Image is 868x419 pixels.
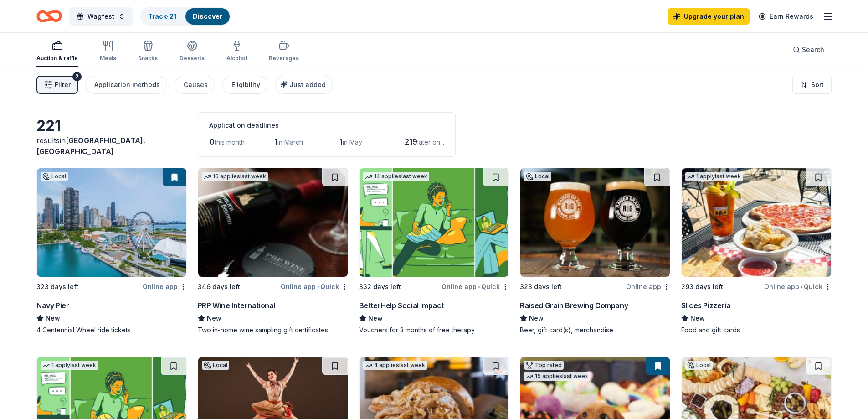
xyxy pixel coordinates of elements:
[36,300,69,311] div: Navy Pier
[685,361,713,370] div: Local
[36,168,187,335] a: Image for Navy PierLocal323 days leftOnline appNavy PierNew4 Centennial Wheel ride tickets
[175,76,215,94] button: Causes
[36,136,145,156] span: in
[317,283,319,290] span: •
[226,36,247,67] button: Alcohol
[269,36,299,67] button: Beverages
[36,281,78,292] div: 323 days left
[269,55,299,62] div: Beverages
[46,313,60,324] span: New
[231,79,260,90] div: Eligibility
[753,8,819,25] a: Earn Rewards
[520,168,670,277] img: Image for Raised Grain Brewing Company
[202,172,268,181] div: 16 applies last week
[478,283,480,290] span: •
[198,281,240,292] div: 346 days left
[681,168,832,335] a: Image for Slices Pizzeria1 applylast week293 days leftOnline app•QuickSlices PizzeriaNewFood and ...
[524,361,564,370] div: Top rated
[55,79,71,90] span: Filter
[87,11,114,22] span: Wagfest
[801,283,802,290] span: •
[209,137,215,146] span: 0
[363,172,429,181] div: 14 applies last week
[520,300,628,311] div: Raised Grain Brewing Company
[277,138,303,146] span: in March
[100,55,116,62] div: Meals
[442,281,509,292] div: Online app Quick
[198,326,348,335] div: Two in-home wine sampling gift certificates
[207,313,221,324] span: New
[100,36,116,67] button: Meals
[198,168,348,335] a: Image for PRP Wine International16 applieslast week346 days leftOnline app•QuickPRP Wine Internat...
[69,7,133,26] button: Wagfest
[36,76,78,94] button: Filter2
[143,281,187,292] div: Online app
[764,281,832,292] div: Online app Quick
[792,76,832,94] button: Sort
[36,36,78,67] button: Auction & raffle
[36,326,187,335] div: 4 Centennial Wheel ride tickets
[209,120,444,131] div: Application deadlines
[359,326,509,335] div: Vouchers for 3 months of free therapy
[359,300,444,311] div: BetterHelp Social Impact
[359,168,509,335] a: Image for BetterHelp Social Impact14 applieslast week332 days leftOnline app•QuickBetterHelp Soci...
[524,172,551,181] div: Local
[222,76,267,94] button: Eligibility
[368,313,383,324] span: New
[72,72,82,81] div: 2
[685,172,743,181] div: 1 apply last week
[529,313,544,324] span: New
[524,372,590,381] div: 15 applies last week
[94,79,160,90] div: Application methods
[36,55,78,62] div: Auction & raffle
[811,79,824,90] span: Sort
[36,136,145,156] span: [GEOGRAPHIC_DATA], [GEOGRAPHIC_DATA]
[275,76,333,94] button: Just added
[681,300,730,311] div: Slices Pizzeria
[690,313,705,324] span: New
[668,8,750,25] a: Upgrade your plan
[36,5,62,27] a: Home
[198,168,348,277] img: Image for PRP Wine International
[682,168,831,277] img: Image for Slices Pizzeria
[520,168,670,335] a: Image for Raised Grain Brewing CompanyLocal323 days leftOnline appRaised Grain Brewing CompanyNew...
[343,138,362,146] span: in May
[405,137,417,146] span: 219
[140,7,231,26] button: Track· 21Discover
[626,281,670,292] div: Online app
[289,81,326,88] span: Just added
[786,41,832,59] button: Search
[138,36,158,67] button: Snacks
[41,172,68,181] div: Local
[681,281,723,292] div: 293 days left
[520,326,670,335] div: Beer, gift card(s), merchandise
[36,117,187,135] div: 221
[281,281,348,292] div: Online app Quick
[363,361,427,370] div: 4 applies last week
[417,138,444,146] span: later on...
[180,36,205,67] button: Desserts
[520,281,562,292] div: 323 days left
[36,135,187,157] div: results
[193,12,222,20] a: Discover
[202,361,229,370] div: Local
[41,361,98,370] div: 1 apply last week
[85,76,167,94] button: Application methods
[37,168,186,277] img: Image for Navy Pier
[681,326,832,335] div: Food and gift cards
[359,281,401,292] div: 332 days left
[339,137,343,146] span: 1
[148,12,176,20] a: Track· 21
[802,44,824,55] span: Search
[360,168,509,277] img: Image for BetterHelp Social Impact
[198,300,275,311] div: PRP Wine International
[215,138,245,146] span: this month
[180,55,205,62] div: Desserts
[184,79,208,90] div: Causes
[274,137,277,146] span: 1
[138,55,158,62] div: Snacks
[226,55,247,62] div: Alcohol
